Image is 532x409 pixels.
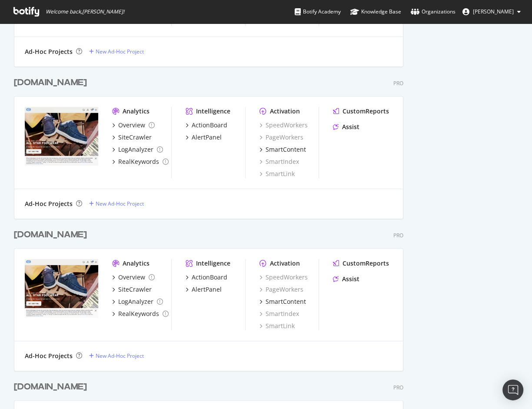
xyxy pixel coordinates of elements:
[259,145,306,154] a: SmartContent
[270,259,300,268] div: Activation
[259,157,299,166] a: SmartIndex
[342,123,359,131] div: Assist
[14,76,87,89] div: [DOMAIN_NAME]
[25,107,98,166] img: heydude.com
[118,157,159,166] div: RealKeywords
[259,133,303,142] a: PageWorkers
[342,275,359,283] div: Assist
[112,145,163,154] a: LogAnalyzer
[118,133,152,142] div: SiteCrawler
[25,259,98,318] img: heydude.ca
[118,145,153,154] div: LogAnalyzer
[266,297,306,306] div: SmartContent
[259,170,295,178] a: SmartLink
[456,5,528,19] button: [PERSON_NAME]
[270,107,300,116] div: Activation
[259,322,295,330] a: SmartLink
[89,200,144,207] a: New Ad-Hoc Project
[393,232,403,239] div: Pro
[333,123,359,131] a: Assist
[350,7,401,16] div: Knowledge Base
[411,7,456,16] div: Organizations
[14,229,87,241] div: [DOMAIN_NAME]
[186,121,227,130] a: ActionBoard
[118,309,159,318] div: RealKeywords
[14,229,90,241] a: [DOMAIN_NAME]
[342,107,389,116] div: CustomReports
[118,121,145,130] div: Overview
[25,352,73,360] div: Ad-Hoc Projects
[14,381,90,393] a: [DOMAIN_NAME]
[393,384,403,391] div: Pro
[123,107,150,116] div: Analytics
[393,80,403,87] div: Pro
[192,285,222,294] div: AlertPanel
[118,285,152,294] div: SiteCrawler
[89,352,144,359] a: New Ad-Hoc Project
[295,7,341,16] div: Botify Academy
[118,273,145,282] div: Overview
[112,133,152,142] a: SiteCrawler
[118,297,153,306] div: LogAnalyzer
[46,8,124,15] span: Welcome back, [PERSON_NAME] !
[96,200,144,207] div: New Ad-Hoc Project
[473,8,514,15] span: Emily LeMasters
[192,133,222,142] div: AlertPanel
[196,107,230,116] div: Intelligence
[502,379,523,400] div: Open Intercom Messenger
[266,145,306,154] div: SmartContent
[25,47,73,56] div: Ad-Hoc Projects
[96,48,144,55] div: New Ad-Hoc Project
[333,259,389,268] a: CustomReports
[96,352,144,359] div: New Ad-Hoc Project
[14,76,90,89] a: [DOMAIN_NAME]
[112,157,169,166] a: RealKeywords
[25,200,73,208] div: Ad-Hoc Projects
[112,273,155,282] a: Overview
[259,297,306,306] a: SmartContent
[342,259,389,268] div: CustomReports
[186,285,222,294] a: AlertPanel
[14,381,87,393] div: [DOMAIN_NAME]
[259,121,308,130] a: SpeedWorkers
[259,285,303,294] a: PageWorkers
[196,259,230,268] div: Intelligence
[333,107,389,116] a: CustomReports
[112,285,152,294] a: SiteCrawler
[112,297,163,306] a: LogAnalyzer
[89,48,144,55] a: New Ad-Hoc Project
[259,273,308,282] a: SpeedWorkers
[186,133,222,142] a: AlertPanel
[186,273,227,282] a: ActionBoard
[259,309,299,318] a: SmartIndex
[333,275,359,283] a: Assist
[112,309,169,318] a: RealKeywords
[112,121,155,130] a: Overview
[123,259,150,268] div: Analytics
[192,273,227,282] div: ActionBoard
[192,121,227,130] div: ActionBoard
